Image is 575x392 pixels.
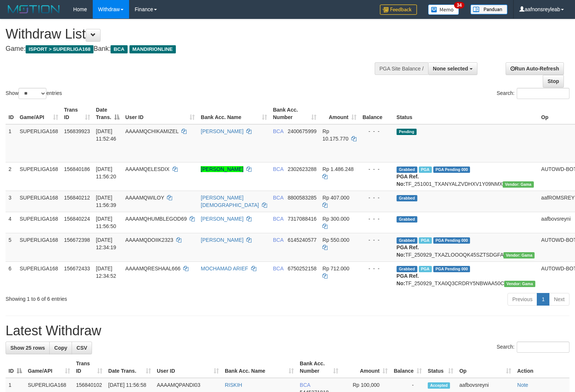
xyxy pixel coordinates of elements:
[428,4,459,15] img: Button%20Memo.svg
[26,45,93,53] span: ISPORT > SUPERLIGA168
[391,357,425,378] th: Balance: activate to sort column ascending
[470,4,507,14] img: panduan.png
[322,237,349,243] span: Rp 550.000
[397,129,417,135] span: Pending
[6,103,17,124] th: ID
[362,194,391,201] div: - - -
[201,128,243,134] a: [PERSON_NAME]
[433,237,470,244] span: PGA Pending
[359,103,394,124] th: Balance
[428,382,450,389] span: Accepted
[394,162,538,191] td: TF_251001_TXANYALZVDHXV1Y09NMX
[273,195,283,201] span: BCA
[6,27,376,42] h1: Withdraw List
[96,216,116,229] span: [DATE] 11:56:50
[6,261,17,290] td: 6
[122,103,198,124] th: User ID: activate to sort column ascending
[96,195,116,208] span: [DATE] 11:56:39
[64,195,90,201] span: 156840212
[273,216,283,222] span: BCA
[454,2,464,9] span: 34
[428,62,477,75] button: None selected
[49,342,72,354] a: Copy
[397,216,417,223] span: Grabbed
[61,103,93,124] th: Trans ID: activate to sort column ascending
[504,281,535,287] span: Vendor URL: https://trx31.1velocity.biz
[17,261,61,290] td: SUPERLIGA168
[6,212,17,233] td: 4
[394,233,538,261] td: TF_250929_TXAZLOOOQK45SZTSDGFA
[300,382,310,388] span: BCA
[287,128,316,134] span: Copy 2400675999 to clipboard
[64,128,90,134] span: 156839923
[72,342,92,354] a: CSV
[297,357,341,378] th: Bank Acc. Number: activate to sort column ascending
[394,261,538,290] td: TF_250929_TXA0Q3CRDRY5NBWAA50C
[362,265,391,272] div: - - -
[6,233,17,261] td: 5
[341,357,391,378] th: Amount: activate to sort column ascending
[201,237,243,243] a: [PERSON_NAME]
[6,124,17,162] td: 1
[517,342,569,353] input: Search:
[273,166,283,172] span: BCA
[543,75,564,88] a: Stop
[201,195,259,208] a: [PERSON_NAME][DEMOGRAPHIC_DATA]
[125,216,187,222] span: AAAAMQHUMBLEGOD69
[270,103,320,124] th: Bank Acc. Number: activate to sort column ascending
[73,357,105,378] th: Trans ID: activate to sort column ascending
[362,165,391,173] div: - - -
[17,233,61,261] td: SUPERLIGA168
[201,216,243,222] a: [PERSON_NAME]
[222,357,297,378] th: Bank Acc. Name: activate to sort column ascending
[537,293,549,306] a: 1
[322,216,349,222] span: Rp 300.000
[125,128,178,134] span: AAAAMQCHIKAMIZEL
[433,66,468,72] span: None selected
[96,266,116,279] span: [DATE] 12:34:52
[96,166,116,179] span: [DATE] 11:56:20
[397,237,417,244] span: Grabbed
[322,266,349,271] span: Rp 712.000
[273,237,283,243] span: BCA
[273,128,283,134] span: BCA
[517,88,569,99] input: Search:
[322,166,354,172] span: Rp 1.486.248
[19,88,46,99] select: Showentries
[6,323,569,338] h1: Latest Withdraw
[362,128,391,135] div: - - -
[25,357,73,378] th: Game/API: activate to sort column ascending
[64,166,90,172] span: 156840186
[17,103,61,124] th: Game/API: activate to sort column ascending
[6,357,25,378] th: ID: activate to sort column descending
[425,357,456,378] th: Status: activate to sort column ascending
[6,191,17,212] td: 3
[287,195,316,201] span: Copy 8800583285 to clipboard
[322,128,348,142] span: Rp 10.175.770
[362,236,391,244] div: - - -
[6,162,17,191] td: 2
[93,103,122,124] th: Date Trans.: activate to sort column descending
[287,216,316,222] span: Copy 7317088416 to clipboard
[397,167,417,173] span: Grabbed
[54,345,67,351] span: Copy
[201,266,248,271] a: MOCHAMAD ARIEF
[319,103,359,124] th: Amount: activate to sort column ascending
[17,162,61,191] td: SUPERLIGA168
[419,237,432,244] span: Marked by aafsoycanthlai
[125,195,164,201] span: AAAAMQWILOY
[375,62,428,75] div: PGA Site Balance /
[549,293,569,306] a: Next
[397,174,419,187] b: PGA Ref. No:
[129,45,176,53] span: MANDIRIONLINE
[507,293,537,306] a: Previous
[503,252,535,258] span: Vendor URL: https://trx31.1velocity.biz
[10,345,45,351] span: Show 25 rows
[96,128,116,142] span: [DATE] 11:52:46
[456,357,514,378] th: Op: activate to sort column ascending
[17,191,61,212] td: SUPERLIGA168
[497,88,569,99] label: Search:
[76,345,87,351] span: CSV
[397,273,419,286] b: PGA Ref. No:
[322,195,349,201] span: Rp 407.000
